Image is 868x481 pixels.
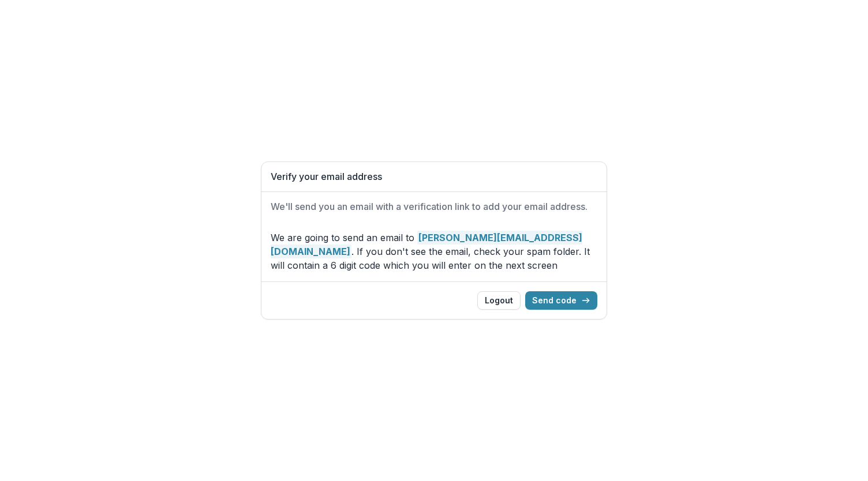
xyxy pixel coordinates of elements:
button: Send code [525,291,597,310]
strong: [PERSON_NAME][EMAIL_ADDRESS][DOMAIN_NAME] [271,231,582,258]
h1: Verify your email address [271,171,597,182]
p: We are going to send an email to . If you don't see the email, check your spam folder. It will co... [271,231,597,272]
button: Logout [477,291,521,310]
h2: We'll send you an email with a verification link to add your email address. [271,201,597,212]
